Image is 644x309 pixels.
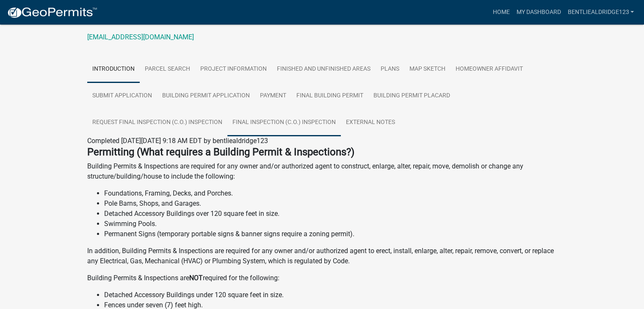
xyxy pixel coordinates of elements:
[104,199,557,209] li: Pole Barns, Shops, and Garages.
[87,56,140,83] a: Introduction
[376,56,404,83] a: Plans
[87,146,354,158] strong: Permitting (What requires a Building Permit & Inspections?)
[87,109,227,136] a: Request Final Inspection (C.O.) Inspection
[104,188,557,199] li: Foundations, Framing, Decks, and Porches.
[291,83,368,110] a: Final Building Permit
[87,137,268,145] span: Completed [DATE][DATE] 9:18 AM EDT by bentliealdridge123
[404,56,451,83] a: Map Sketch
[227,109,341,136] a: Final Inspection (C.O.) Inspection
[104,209,557,219] li: Detached Accessory Buildings over 120 square feet in size.
[87,33,194,41] a: [EMAIL_ADDRESS][DOMAIN_NAME]
[189,274,203,282] strong: NOT
[195,56,272,83] a: Project Information
[157,83,255,110] a: Building Permit Application
[255,83,291,110] a: Payment
[489,4,513,20] a: Home
[87,246,557,266] p: In addition, Building Permits & Inspections are required for any owner and/or authorized agent to...
[368,83,455,110] a: Building Permit Placard
[564,4,637,20] a: bentliealdridge123
[513,4,564,20] a: My Dashboard
[87,83,157,110] a: Submit Application
[104,219,557,229] li: Swimming Pools.
[104,229,557,239] li: Permanent Signs (temporary portable signs & banner signs require a zoning permit).
[140,56,195,83] a: Parcel search
[87,161,557,182] p: Building Permits & Inspections are required for any owner and/or authorized agent to construct, e...
[451,56,528,83] a: Homeowner Affidavit
[87,273,557,283] p: Building Permits & Inspections are required for the following:
[272,56,376,83] a: Finished and Unfinished Areas
[104,290,557,300] li: Detached Accessory Buildings under 120 square feet in size.
[341,109,400,136] a: External Notes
